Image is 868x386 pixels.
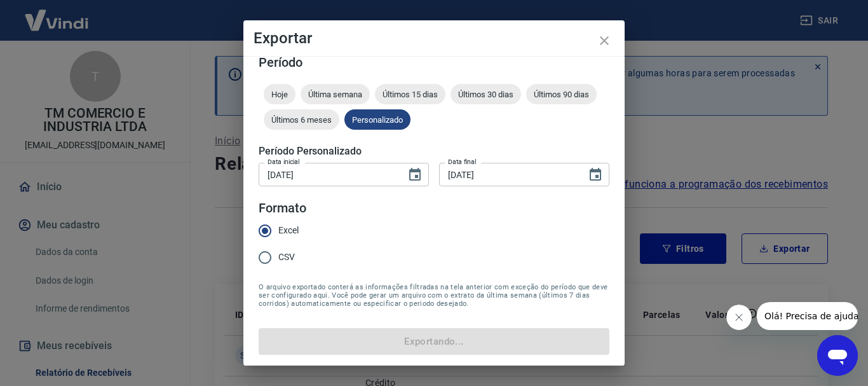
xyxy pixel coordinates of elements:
label: Data final [448,157,477,167]
label: Data inicial [268,157,300,167]
input: DD/MM/YYYY [439,163,578,186]
div: Personalizado [344,109,410,130]
iframe: Botão para abrir a janela de mensagens [817,335,858,376]
span: Últimos 90 dias [526,90,597,99]
iframe: Mensagem da empresa [757,302,858,330]
button: close [589,25,620,56]
span: Excel [278,224,299,237]
div: Últimos 6 meses [264,109,339,130]
button: Choose date, selected date is 19 de set de 2025 [402,162,428,188]
h5: Período [259,56,609,69]
div: Últimos 30 dias [451,84,521,104]
span: Últimos 15 dias [375,90,445,99]
span: Personalizado [344,115,410,125]
span: Última semana [301,90,370,99]
div: Últimos 90 dias [526,84,597,104]
span: CSV [278,251,295,264]
h4: Exportar [254,31,614,46]
button: Choose date, selected date is 22 de set de 2025 [583,162,608,188]
legend: Formato [259,199,306,217]
iframe: Fechar mensagem [726,305,752,330]
span: Últimos 6 meses [264,115,339,125]
span: Olá! Precisa de ajuda? [8,9,107,19]
div: Últimos 15 dias [375,84,445,104]
div: Última semana [301,84,370,104]
input: DD/MM/YYYY [259,163,397,186]
span: O arquivo exportado conterá as informações filtradas na tela anterior com exceção do período que ... [259,283,609,308]
h5: Período Personalizado [259,145,609,158]
span: Últimos 30 dias [451,90,521,99]
div: Hoje [264,84,295,104]
span: Hoje [264,90,295,99]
